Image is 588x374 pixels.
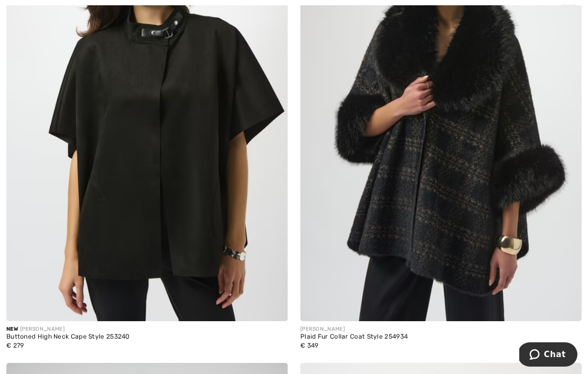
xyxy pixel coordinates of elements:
[6,325,288,333] div: [PERSON_NAME]
[6,326,18,332] span: New
[300,325,582,333] div: [PERSON_NAME]
[6,333,288,341] div: Buttoned High Neck Cape Style 253240
[300,333,582,341] div: Plaid Fur Collar Coat Style 254934
[519,342,577,369] iframe: Opens a widget where you can chat to one of our agents
[6,342,24,349] span: € 279
[300,342,319,349] span: € 349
